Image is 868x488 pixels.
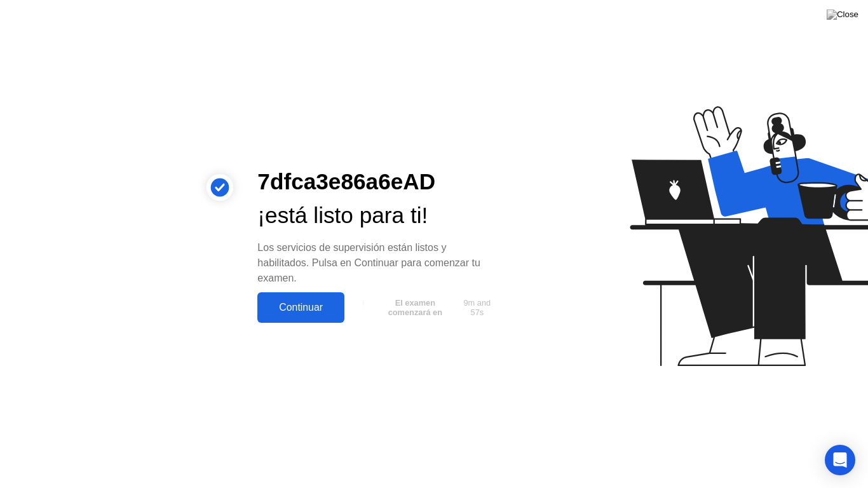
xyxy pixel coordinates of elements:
div: 7dfca3e86a6eAD [257,165,500,199]
div: ¡está listo para ti! [257,199,500,233]
div: Open Intercom Messenger [825,445,855,475]
div: Los servicios de supervisión están listos y habilitados. Pulsa en Continuar para comenzar tu examen. [257,240,500,286]
button: Continuar [257,292,344,323]
span: 9m and 57s [459,298,496,317]
div: Continuar [261,302,341,313]
img: Close [827,10,858,20]
button: El examen comenzará en9m and 57s [351,295,500,320]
